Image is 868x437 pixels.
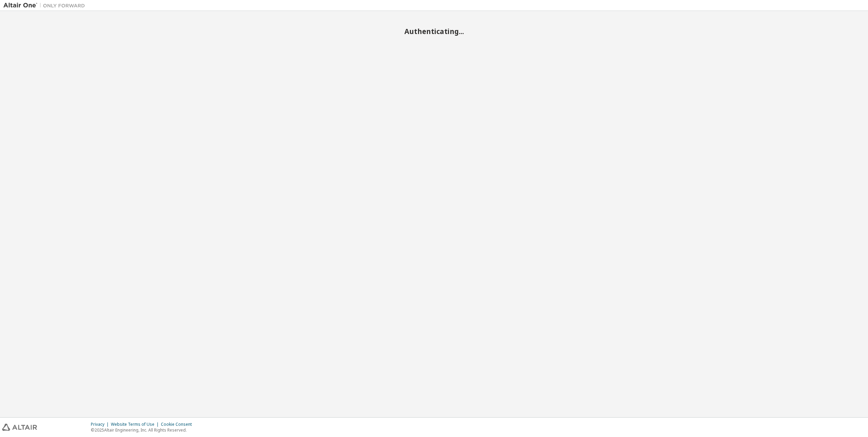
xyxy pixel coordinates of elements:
div: Privacy [91,422,111,427]
img: Altair One [3,2,88,9]
p: © 2025 Altair Engineering, Inc. All Rights Reserved. [91,427,196,433]
img: altair_logo.svg [2,424,37,431]
div: Website Terms of Use [111,422,161,427]
div: Cookie Consent [161,422,196,427]
h2: Authenticating... [3,27,865,36]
